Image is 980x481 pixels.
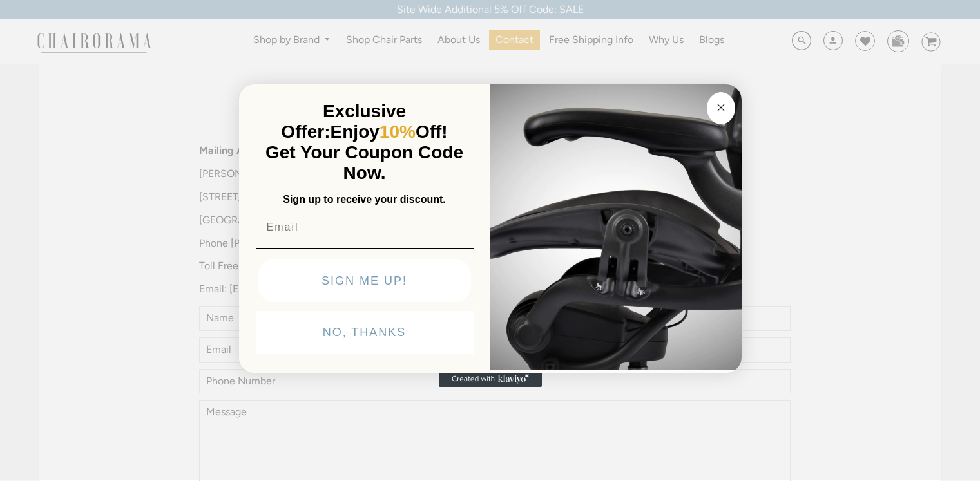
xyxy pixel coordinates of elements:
[281,101,406,142] span: Exclusive Offer:
[256,248,474,249] img: underline
[283,194,445,205] span: Sign up to receive your discount.
[380,122,416,142] span: 10%
[265,142,463,183] span: Get Your Coupon Code Now.
[256,214,474,240] input: Email
[707,92,735,124] button: Close dialog
[490,82,742,370] img: 92d77583-a095-41f6-84e7-858462e0427a.jpeg
[256,311,474,354] button: NO, THANKS
[331,122,448,142] span: Enjoy Off!
[258,259,471,302] button: SIGN ME UP!
[914,398,974,458] iframe: Tidio Chat
[439,372,542,387] a: Created with Klaviyo - opens in a new tab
